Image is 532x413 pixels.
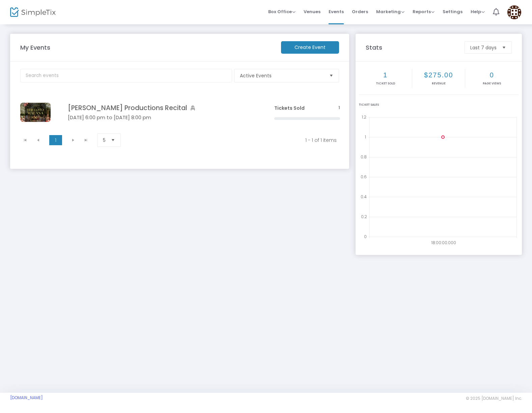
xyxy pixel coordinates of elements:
[361,174,367,180] text: 0.6
[376,8,404,15] span: Marketing
[413,8,435,15] span: Reports
[360,81,411,86] p: Ticket sold
[431,240,456,246] text: 18:00:00.000
[361,194,367,200] text: 0.4
[361,214,367,220] text: 0.2
[329,3,344,20] span: Events
[20,69,232,82] input: Search events
[16,94,344,130] div: Data table
[413,81,465,86] p: Revenue
[365,134,366,140] text: 1
[327,69,336,82] button: Select
[338,105,340,111] span: 1
[304,3,320,20] span: Venues
[68,114,254,121] h5: [DATE] 6:00 pm to [DATE] 8:00 pm
[362,114,366,120] text: 1.2
[133,137,337,144] kendo-pager-info: 1 - 1 of 1 items
[361,154,367,160] text: 0.8
[274,105,305,111] span: Tickets Sold
[281,41,339,54] m-button: Create Event
[363,43,461,52] m-panel-title: Stats
[443,3,463,20] span: Settings
[471,8,485,15] span: Help
[49,135,62,145] span: Page 1
[103,137,106,144] span: 5
[10,395,43,401] a: [DOMAIN_NAME]
[20,103,51,122] img: IMG2012.JPG
[108,134,118,147] button: Select
[68,104,254,112] h4: [PERSON_NAME] Productions Recital
[359,103,519,107] div: Ticket Sales
[466,396,522,401] span: © 2025 [DOMAIN_NAME] Inc.
[466,71,518,79] h2: 0
[360,71,411,79] h2: 1
[466,81,518,86] p: Page Views
[499,42,509,53] button: Select
[470,44,497,51] span: Last 7 days
[240,72,324,79] span: Active Events
[268,8,296,15] span: Box Office
[352,3,368,20] span: Orders
[364,234,367,239] text: 0
[413,71,465,79] h2: $275.00
[17,43,278,52] m-panel-title: My Events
